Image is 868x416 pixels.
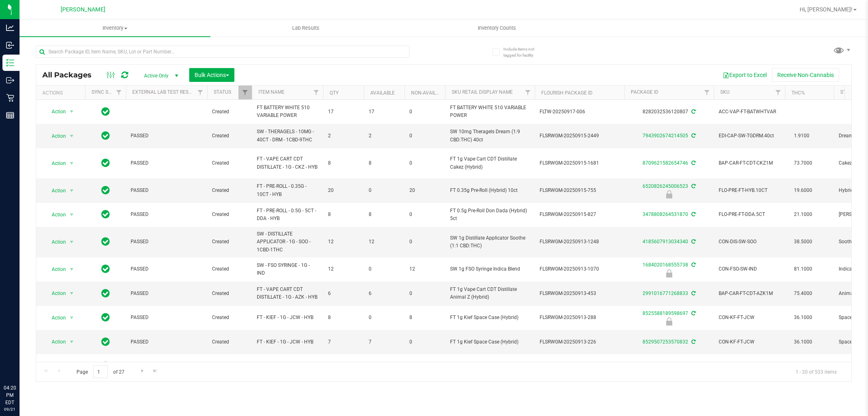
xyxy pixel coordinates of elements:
[409,132,440,140] span: 0
[328,211,359,218] span: 8
[212,108,247,116] span: Created
[540,159,619,167] span: FLSRWGM-20250915-1681
[450,187,530,194] span: FT 0.35g Pre-Roll (Hybrid) 10ct
[719,265,780,273] span: CON-FSO-SW-IND
[101,106,110,117] span: In Sync
[330,90,339,96] a: Qty
[450,286,530,301] span: FT 1g Vape Cart CDT Distillate Animal Z (Hybrid)
[257,128,318,143] span: SW - THERAGELS - 10MG - 40CT - DRM - 1CBD-9THC
[67,158,77,169] span: select
[214,89,231,95] a: Status
[67,288,77,299] span: select
[257,338,318,346] span: FT - KIEF - 1G - JCW - HYB
[643,211,688,217] a: 3478808264531870
[790,336,816,348] span: 36.1000
[623,190,715,198] div: Newly Received
[101,209,110,220] span: In Sync
[450,155,530,171] span: FT 1g Vape Cart CDT Distillate Cakez (Hybrid)
[131,314,202,321] span: PASSED
[409,211,440,218] span: 0
[643,262,688,268] a: 1684020168555738
[717,68,772,82] button: Export to Excel
[643,291,688,296] a: 2991016771268833
[44,185,66,196] span: Action
[44,158,66,169] span: Action
[719,314,780,321] span: CON-KF-FT-JCW
[4,406,16,412] p: 09/21
[6,94,14,102] inline-svg: Retail
[257,230,318,254] span: SW - DISTILLATE APPLICATOR - 1G - SOO - 1CBD-1THC
[643,133,688,139] a: 7943902674214505
[67,106,77,117] span: select
[772,86,785,99] a: Filter
[44,312,66,324] span: Action
[643,160,688,166] a: 8709621582654746
[92,89,123,95] a: Sync Status
[42,70,100,79] span: All Packages
[328,159,359,167] span: 8
[101,360,110,372] span: In Sync
[257,262,318,277] span: SW - FSO SYRINGE - 1G - IND
[257,183,318,198] span: FT - PRE-ROLL - 0.35G - 10CT - HYB
[44,336,66,348] span: Action
[409,159,440,167] span: 0
[719,238,780,246] span: CON-DIS-SW-SOO
[521,86,535,99] a: Filter
[6,111,14,119] inline-svg: Reports
[690,239,695,244] span: Sync from Compliance System
[409,314,440,321] span: 8
[719,132,780,140] span: EDI-CAP-SW-TGDRM.40ct
[450,234,530,250] span: SW 1g Distillate Applicator Soothe (1:1 CBD:THC)
[690,183,695,189] span: Sync from Compliance System
[467,24,527,32] span: Inventory Counts
[450,338,530,346] span: FT 1g Kief Space Case (Hybrid)
[409,290,440,297] span: 0
[789,365,843,378] span: 1 - 20 of 533 items
[131,238,202,246] span: PASSED
[212,211,247,218] span: Created
[101,130,110,141] span: In Sync
[328,238,359,246] span: 12
[131,187,202,194] span: PASSED
[690,160,695,166] span: Sync from Compliance System
[67,264,77,275] span: select
[840,89,857,95] a: Strain
[257,207,318,222] span: FT - PRE-ROLL - 0.5G - 5CT - DDA - HYB
[643,239,688,244] a: 4185607913034340
[101,185,110,196] span: In Sync
[4,384,16,406] p: 04:20 PM EDT
[790,236,816,248] span: 38.5000
[720,89,730,95] a: SKU
[42,90,82,96] div: Actions
[67,312,77,324] span: select
[369,238,400,246] span: 12
[719,159,780,167] span: BAP-CAR-FT-CDT-CKZ1M
[790,360,816,372] span: 40.5000
[409,108,440,116] span: 0
[6,24,14,32] inline-svg: Analytics
[257,314,318,321] span: FT - KIEF - 1G - JCW - HYB
[195,72,229,78] span: Bulk Actions
[690,109,695,114] span: Sync from Compliance System
[258,89,284,95] a: Item Name
[101,157,110,169] span: In Sync
[409,187,440,194] span: 20
[790,209,816,220] span: 21.1000
[700,86,714,99] a: Filter
[690,339,695,345] span: Sync from Compliance System
[690,291,695,296] span: Sync from Compliance System
[623,317,715,326] div: Newly Received
[131,159,202,167] span: PASSED
[623,108,715,116] div: 8282032536120807
[719,290,780,297] span: BAP-CAR-FT-CDT-AZK1M
[690,310,695,316] span: Sync from Compliance System
[328,187,359,194] span: 20
[790,157,816,169] span: 73.7000
[101,263,110,275] span: In Sync
[257,104,318,119] span: FT BATTERY WHITE 510 VARIABLE POWER
[132,89,196,95] a: External Lab Test Result
[800,6,853,13] span: Hi, [PERSON_NAME]!
[719,108,780,116] span: ACC-VAP-FT-BATWHTVAR
[67,130,77,142] span: select
[369,108,400,116] span: 17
